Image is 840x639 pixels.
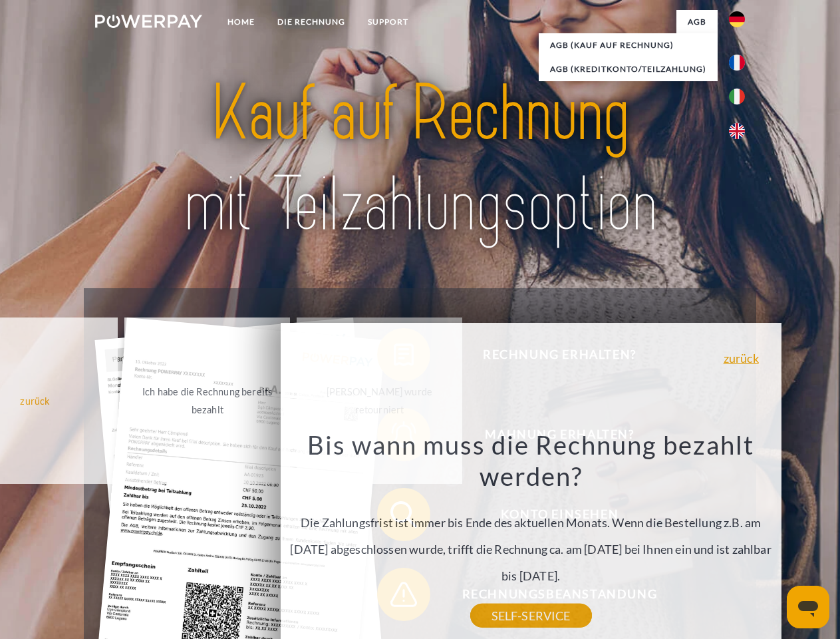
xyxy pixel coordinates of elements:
div: Die Zahlungsfrist ist immer bis Ende des aktuellen Monats. Wenn die Bestellung z.B. am [DATE] abg... [288,429,773,616]
a: AGB (Kreditkonto/Teilzahlung) [539,57,718,81]
a: SELF-SERVICE [470,604,592,628]
img: de [729,11,745,27]
img: fr [729,55,745,71]
img: it [729,89,745,105]
a: zurück [724,352,759,364]
img: logo-powerpay-white.svg [95,15,202,28]
a: agb [676,10,718,34]
a: SUPPORT [356,10,420,34]
a: DIE RECHNUNG [266,10,356,34]
a: Home [216,10,266,34]
div: Ich habe die Rechnung bereits bezahlt [132,383,282,419]
img: title-powerpay_de.svg [127,64,713,255]
h3: Bis wann muss die Rechnung bezahlt werden? [288,429,773,493]
img: en [729,123,745,139]
a: AGB (Kauf auf Rechnung) [539,33,718,57]
iframe: Schaltfläche zum Öffnen des Messaging-Fensters [787,586,829,628]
